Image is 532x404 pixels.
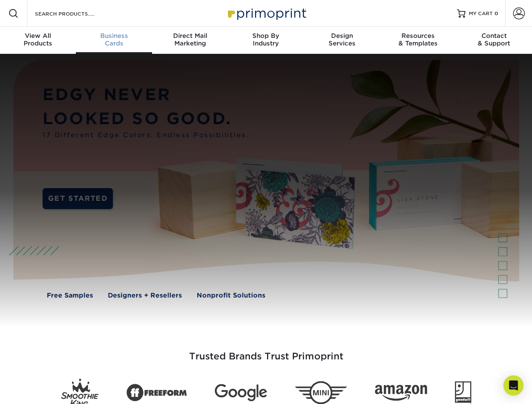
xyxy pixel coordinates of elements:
a: BusinessCards [76,27,152,54]
a: Shop ByIndustry [228,27,304,54]
div: Industry [228,32,304,47]
span: MY CART [469,10,493,17]
span: Resources [380,32,456,40]
img: Google [215,384,267,401]
input: SEARCH PRODUCTS..... [34,8,116,19]
img: Primoprint [224,4,308,22]
span: Shop By [228,32,304,40]
div: & Templates [380,32,456,47]
div: Cards [76,32,152,47]
img: Goodwill [455,381,471,404]
a: DesignServices [304,27,380,54]
span: Business [76,32,152,40]
span: Design [304,32,380,40]
img: Amazon [375,385,427,401]
div: Services [304,32,380,47]
h3: Trusted Brands Trust Primoprint [20,331,513,372]
a: Direct MailMarketing [152,27,228,54]
span: Direct Mail [152,32,228,40]
span: 0 [495,11,498,16]
div: Open Intercom Messenger [503,375,524,396]
a: Resources& Templates [380,27,456,54]
div: Marketing [152,32,228,47]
